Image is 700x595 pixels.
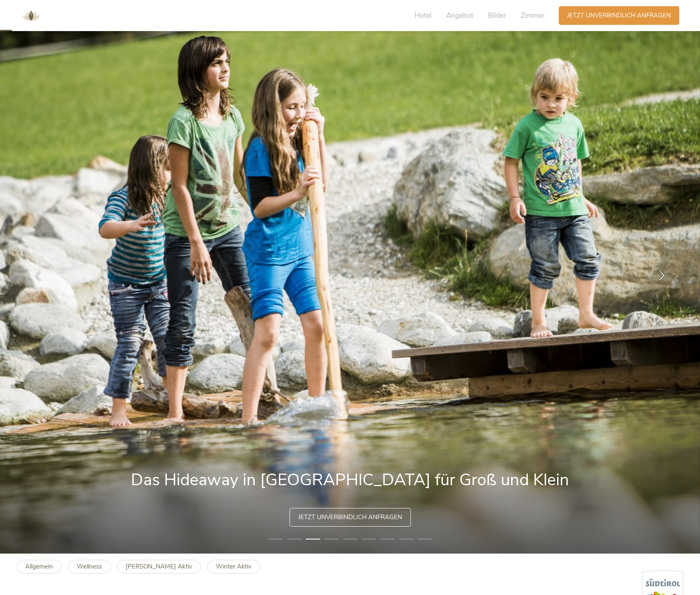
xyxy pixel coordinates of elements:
img: AMONTI & LUNARIS Wellnessresort [19,3,43,28]
span: Jetzt unverbindlich anfragen [567,11,671,20]
a: AMONTI & LUNARIS Wellnessresort [19,12,43,18]
b: Allgemein [25,562,53,571]
a: Winter Aktiv [207,560,260,573]
a: [PERSON_NAME] Aktiv [117,560,201,573]
b: Wellness [77,562,102,571]
span: Angebot [446,11,473,20]
b: Winter Aktiv [216,562,251,571]
span: Hotel [415,11,432,20]
a: Allgemein [17,560,62,573]
span: Zimmer [521,11,544,20]
a: Wellness [68,560,111,573]
span: Bilder [488,11,506,20]
span: Jetzt unverbindlich anfragen [298,513,402,522]
b: [PERSON_NAME] Aktiv [126,562,192,571]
